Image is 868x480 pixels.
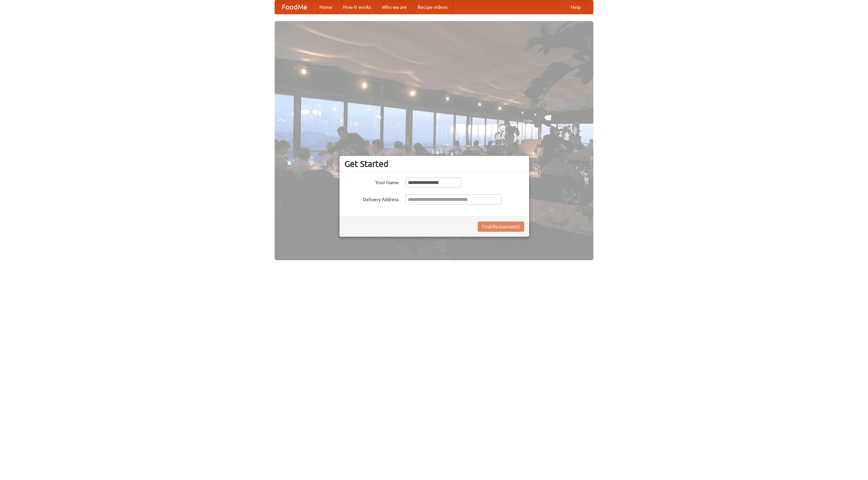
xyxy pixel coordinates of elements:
a: Help [565,0,586,14]
label: Your Name [344,177,399,186]
a: Recipe videos [412,0,453,14]
a: How it works [338,0,376,14]
button: Find Restaurants! [478,222,524,232]
label: Delivery Address [344,194,399,203]
a: Who we are [376,0,412,14]
h3: Get Started [344,159,524,169]
a: FoodMe [275,0,314,14]
a: Home [314,0,338,14]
